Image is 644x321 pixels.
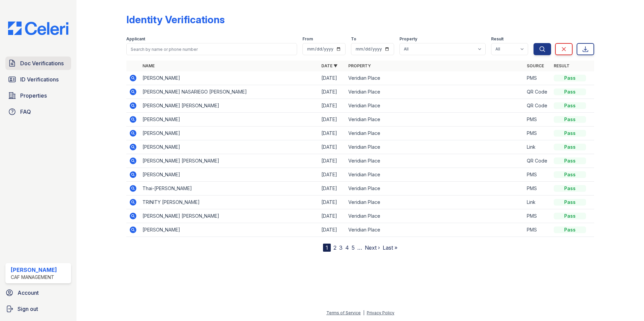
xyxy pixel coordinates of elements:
[554,226,586,233] div: Pass
[345,244,349,251] a: 4
[554,116,586,123] div: Pass
[524,127,551,140] td: PMS
[339,244,343,251] a: 3
[3,286,74,299] a: Account
[20,92,47,100] span: Properties
[357,244,362,252] span: …
[351,36,356,42] label: To
[321,63,337,68] a: Date ▼
[18,305,38,313] span: Sign out
[554,88,586,95] div: Pass
[346,140,524,154] td: Veridian Place
[383,244,397,251] a: Last »
[140,209,319,223] td: [PERSON_NAME] [PERSON_NAME]
[554,130,586,137] div: Pass
[363,310,364,315] div: |
[319,223,346,237] td: [DATE]
[5,105,71,118] a: FAQ
[352,244,355,251] a: 5
[524,154,551,168] td: QR Code
[140,154,319,168] td: [PERSON_NAME] [PERSON_NAME]
[554,102,586,109] div: Pass
[319,209,346,223] td: [DATE]
[554,171,586,178] div: Pass
[20,75,59,83] span: ID Verifications
[333,244,336,251] a: 2
[20,59,64,67] span: Doc Verifications
[323,244,331,252] div: 1
[367,310,394,315] a: Privacy Policy
[524,140,551,154] td: Link
[319,85,346,99] td: [DATE]
[346,168,524,182] td: Veridian Place
[348,63,371,68] a: Property
[554,213,586,219] div: Pass
[20,108,31,116] span: FAQ
[346,182,524,195] td: Veridian Place
[319,71,346,85] td: [DATE]
[346,113,524,127] td: Veridian Place
[140,127,319,140] td: [PERSON_NAME]
[142,63,155,68] a: Name
[554,63,570,68] a: Result
[319,182,346,195] td: [DATE]
[140,223,319,237] td: [PERSON_NAME]
[346,223,524,237] td: Veridian Place
[126,43,297,55] input: Search by name or phone number
[554,144,586,150] div: Pass
[524,71,551,85] td: PMS
[346,209,524,223] td: Veridian Place
[319,127,346,140] td: [DATE]
[524,223,551,237] td: PMS
[5,57,71,70] a: Doc Verifications
[3,302,74,316] a: Sign out
[524,209,551,223] td: PMS
[346,195,524,209] td: Veridian Place
[140,99,319,113] td: [PERSON_NAME] [PERSON_NAME]
[319,140,346,154] td: [DATE]
[18,289,39,297] span: Account
[554,185,586,192] div: Pass
[11,266,57,274] div: [PERSON_NAME]
[126,13,225,26] div: Identity Verifications
[140,71,319,85] td: [PERSON_NAME]
[140,182,319,195] td: Thai-[PERSON_NAME]
[524,195,551,209] td: Link
[346,127,524,140] td: Veridian Place
[319,154,346,168] td: [DATE]
[3,22,74,35] img: CE_Logo_Blue-a8612792a0a2168367f1c8372b55b34899dd931a85d93a1a3d3e32e68fde9ad4.png
[140,195,319,209] td: TRINITY [PERSON_NAME]
[319,99,346,113] td: [DATE]
[5,73,71,86] a: ID Verifications
[524,182,551,195] td: PMS
[554,157,586,164] div: Pass
[524,113,551,127] td: PMS
[524,168,551,182] td: PMS
[346,99,524,113] td: Veridian Place
[319,113,346,127] td: [DATE]
[126,36,145,42] label: Applicant
[319,195,346,209] td: [DATE]
[399,36,417,42] label: Property
[524,85,551,99] td: QR Code
[319,168,346,182] td: [DATE]
[527,63,544,68] a: Source
[554,75,586,81] div: Pass
[140,85,319,99] td: [PERSON_NAME] NASARIEGO [PERSON_NAME]
[365,244,380,251] a: Next ›
[346,85,524,99] td: Veridian Place
[140,168,319,182] td: [PERSON_NAME]
[302,36,313,42] label: From
[5,89,71,102] a: Properties
[346,154,524,168] td: Veridian Place
[140,140,319,154] td: [PERSON_NAME]
[326,310,361,315] a: Terms of Service
[554,199,586,206] div: Pass
[140,113,319,127] td: [PERSON_NAME]
[524,99,551,113] td: QR Code
[11,274,57,281] div: CAF Management
[346,71,524,85] td: Veridian Place
[491,36,504,42] label: Result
